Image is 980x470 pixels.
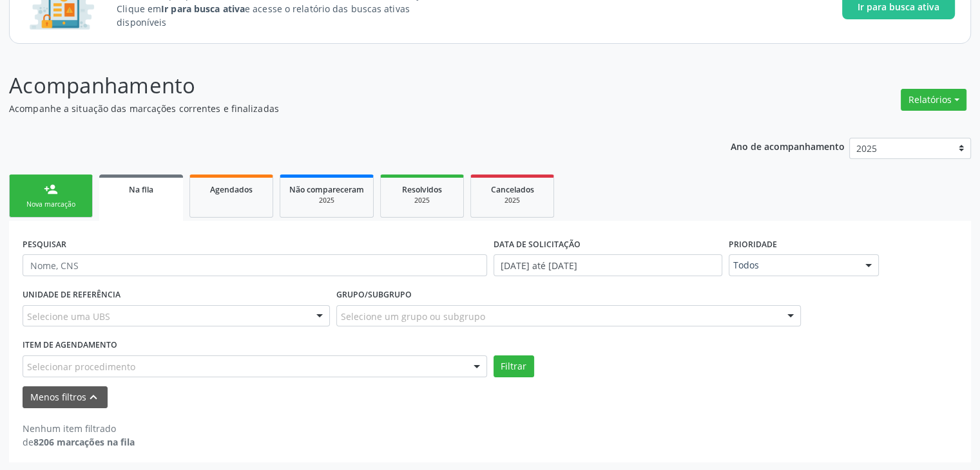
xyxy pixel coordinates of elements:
[494,254,722,276] input: Selecione um intervalo
[23,422,135,435] div: Nenhum item filtrado
[9,102,682,115] p: Acompanhe a situação das marcações correntes e finalizadas
[402,184,442,195] span: Resolvidos
[23,254,487,276] input: Nome, CNS
[19,200,83,209] div: Nova marcação
[27,360,135,373] span: Selecionar procedimento
[23,386,108,409] button: Menos filtroskeyboard_arrow_up
[23,335,117,355] label: Item de agendamento
[289,196,364,205] div: 2025
[336,285,412,305] label: Grupo/Subgrupo
[341,310,485,323] span: Selecione um grupo ou subgrupo
[86,390,101,404] i: keyboard_arrow_up
[9,70,682,102] p: Acompanhamento
[210,184,253,195] span: Agendados
[491,184,534,195] span: Cancelados
[129,184,153,195] span: Na fila
[731,138,845,154] p: Ano de acompanhamento
[901,89,966,111] button: Relatórios
[480,196,544,205] div: 2025
[390,196,454,205] div: 2025
[161,3,245,15] strong: Ir para busca ativa
[23,435,135,449] div: de
[27,310,110,323] span: Selecione uma UBS
[494,355,534,377] button: Filtrar
[289,184,364,195] span: Não compareceram
[729,234,777,254] label: Prioridade
[34,436,135,448] strong: 8206 marcações na fila
[494,234,581,254] label: DATA DE SOLICITAÇÃO
[733,259,853,272] span: Todos
[44,182,58,196] div: person_add
[23,234,66,254] label: PESQUISAR
[23,285,120,305] label: UNIDADE DE REFERÊNCIA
